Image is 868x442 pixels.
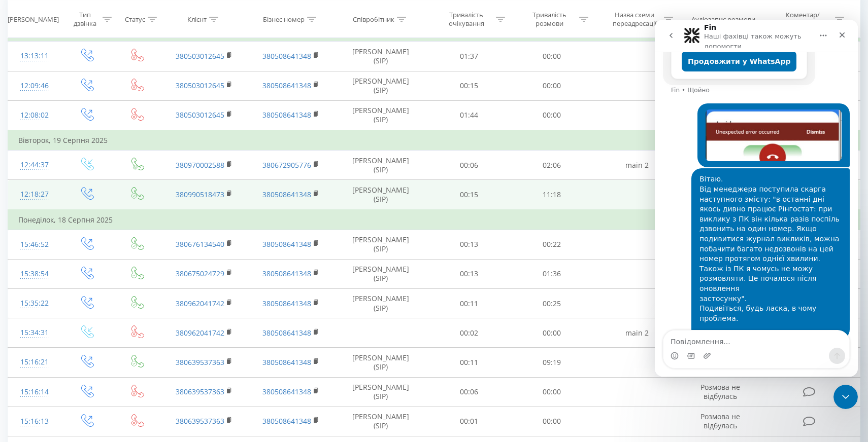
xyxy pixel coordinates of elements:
[18,155,51,175] div: 12:44:37
[691,15,755,23] div: Аудіозапис розмови
[427,259,511,288] td: 00:13
[511,259,594,288] td: 01:36
[262,328,311,338] a: 380508641348
[18,264,51,284] div: 15:38:54
[511,348,594,377] td: 09:19
[334,289,427,318] td: [PERSON_NAME] (SIP)
[18,105,51,125] div: 12:08:02
[263,15,305,23] div: Бізнес номер
[18,412,51,431] div: 15:16:13
[262,110,311,120] a: 380508641348
[262,190,311,199] a: 380508641348
[262,81,311,90] a: 380508641348
[18,235,51,254] div: 15:46:52
[511,71,594,100] td: 00:00
[607,11,661,28] div: Назва схеми переадресації
[18,293,51,313] div: 15:35:22
[262,387,311,396] a: 380508641348
[187,15,207,23] div: Клієнт
[176,239,224,249] a: 380676134540
[427,71,511,100] td: 00:15
[176,357,224,367] a: 380639537363
[511,230,594,259] td: 00:22
[655,20,858,377] iframe: Intercom live chat
[511,407,594,436] td: 00:00
[18,382,51,402] div: 15:16:14
[427,180,511,210] td: 00:15
[511,42,594,71] td: 00:00
[334,151,427,180] td: [PERSON_NAME] (SIP)
[334,348,427,377] td: [PERSON_NAME] (SIP)
[427,318,511,348] td: 00:02
[176,299,224,308] a: 380962041742
[18,76,51,96] div: 12:09:46
[262,357,311,367] a: 380508641348
[18,46,51,66] div: 13:13:11
[334,230,427,259] td: [PERSON_NAME] (SIP)
[773,11,832,28] div: Коментар/категорія дзвінка
[176,387,224,396] a: 380639537363
[427,289,511,318] td: 00:11
[18,323,51,343] div: 15:34:31
[70,11,100,28] div: Тип дзвінка
[334,407,427,436] td: [PERSON_NAME] (SIP)
[427,407,511,436] td: 00:01
[593,151,680,180] td: main 2
[334,180,427,210] td: [PERSON_NAME] (SIP)
[18,352,51,372] div: 15:16:21
[427,151,511,180] td: 00:06
[8,130,860,151] td: Вівторок, 19 Серпня 2025
[511,377,594,407] td: 00:00
[176,81,224,90] a: 380503012645
[334,377,427,407] td: [PERSON_NAME] (SIP)
[176,160,224,170] a: 380970002588
[511,289,594,318] td: 00:25
[522,11,577,28] div: Тривалість розмови
[427,42,511,71] td: 01:37
[262,239,311,249] a: 380508641348
[427,100,511,130] td: 01:44
[353,15,394,23] div: Співробітник
[176,110,224,120] a: 380503012645
[8,210,860,230] td: Понеділок, 18 Серпня 2025
[427,230,511,259] td: 00:13
[511,318,594,348] td: 00:00
[427,348,511,377] td: 00:11
[700,382,740,401] span: Розмова не відбулась
[262,160,311,170] a: 380672905776
[176,269,224,278] a: 380675024729
[439,11,493,28] div: Тривалість очікування
[427,377,511,407] td: 00:06
[18,185,51,204] div: 12:18:27
[334,42,427,71] td: [PERSON_NAME] (SIP)
[334,100,427,130] td: [PERSON_NAME] (SIP)
[593,318,680,348] td: main 2
[262,269,311,278] a: 380508641348
[334,71,427,100] td: [PERSON_NAME] (SIP)
[262,51,311,61] a: 380508641348
[176,190,224,199] a: 380990518473
[262,416,311,426] a: 380508641348
[833,385,858,409] iframe: Intercom live chat
[8,15,59,23] div: [PERSON_NAME]
[176,328,224,338] a: 380962041742
[511,180,594,210] td: 11:18
[125,15,145,23] div: Статус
